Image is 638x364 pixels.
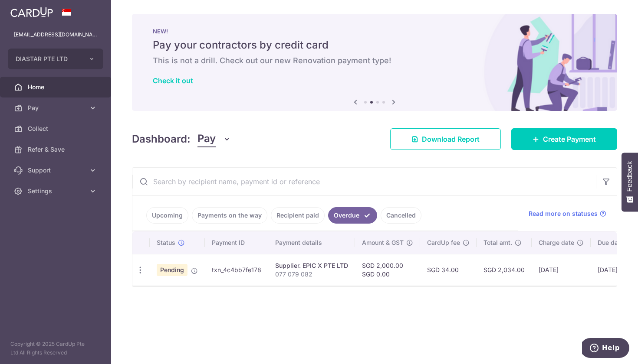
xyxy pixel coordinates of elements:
[483,238,512,247] span: Total amt.
[197,131,231,147] button: Pay
[16,55,80,63] span: DIASTAR PTE LTD
[626,161,634,192] span: Feedback
[543,134,596,144] span: Create Payment
[192,207,267,224] a: Payments on the way
[529,209,606,218] a: Read more on statuses
[153,28,596,35] p: NEW!
[539,238,574,247] span: Charge date
[529,209,598,218] span: Read more on statuses
[28,145,85,154] span: Refer & Save
[275,261,348,270] div: Supplier. EPIC X PTE LTD
[511,128,617,150] a: Create Payment
[10,7,53,17] img: CardUp
[146,207,188,224] a: Upcoming
[28,124,85,133] span: Collect
[153,55,596,66] h6: This is not a drill. Check out our new Renovation payment type!
[28,187,85,195] span: Settings
[598,238,624,247] span: Due date
[328,207,377,224] a: Overdue
[28,104,85,112] span: Pay
[381,207,421,224] a: Cancelled
[14,30,97,39] p: [EMAIL_ADDRESS][DOMAIN_NAME]
[268,231,355,254] th: Payment details
[157,238,175,247] span: Status
[390,128,501,150] a: Download Report
[132,168,596,195] input: Search by recipient name, payment id or reference
[427,238,460,247] span: CardUp fee
[153,38,596,52] h5: Pay your contractors by credit card
[622,153,638,211] button: Feedback - Show survey
[532,254,591,286] td: [DATE]
[8,49,103,69] button: DIASTAR PTE LTD
[197,131,216,147] span: Pay
[132,14,617,111] img: Renovation banner
[205,231,268,254] th: Payment ID
[355,254,420,286] td: SGD 2,000.00 SGD 0.00
[582,338,629,360] iframe: Opens a widget where you can find more information
[477,254,532,286] td: SGD 2,034.00
[422,134,480,144] span: Download Report
[153,76,193,85] a: Check it out
[205,254,268,286] td: txn_4c4bb7fe178
[28,166,85,175] span: Support
[362,238,404,247] span: Amount & GST
[132,131,191,147] h4: Dashboard:
[420,254,477,286] td: SGD 34.00
[275,270,348,279] p: 077 079 082
[157,264,187,276] span: Pending
[271,207,325,224] a: Recipient paid
[28,83,85,91] span: Home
